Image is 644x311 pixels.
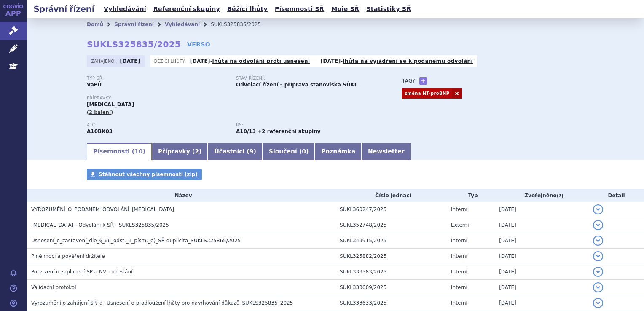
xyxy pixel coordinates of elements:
strong: Odvolací řízení – příprava stanoviska SÚKL [236,82,357,88]
a: lhůta na odvolání proti usnesení [212,58,310,64]
td: [DATE] [495,295,589,311]
a: Referenční skupiny [151,3,223,15]
a: Písemnosti SŘ [272,3,327,15]
span: Běžící lhůty: [154,58,188,64]
a: Správní řízení [114,21,154,27]
a: Moje SŘ [329,3,362,15]
strong: VaPÚ [87,82,102,88]
a: Domů [87,21,103,27]
span: Potvrzení o zaplacení SP a NV - odeslání [31,269,132,275]
a: Newsletter [362,143,411,160]
a: Přípravky (2) [152,143,208,160]
h2: Správní řízení [27,3,101,15]
strong: [DATE] [190,58,210,64]
span: Validační protokol [31,284,76,290]
span: Interní [451,284,467,290]
button: detail [593,267,603,277]
td: [DATE] [495,233,589,249]
a: Běžící lhůty [225,3,270,15]
td: SUKL325882/2025 [335,249,447,264]
span: 0 [302,148,306,155]
span: Zahájeno: [91,58,118,64]
strong: [DATE] [321,58,341,64]
td: SUKL360247/2025 [335,202,447,217]
a: VERSO [187,40,210,48]
span: Usnesení_o_zastavení_dle_§_66_odst._1_písm._e)_SŘ-duplicita_SUKLS325865/2025 [31,238,241,244]
span: Jardiance - Odvolání k SŘ - SUKLS325835/2025 [31,222,169,228]
strong: [DATE] [120,58,140,64]
th: Typ [447,189,495,202]
span: Interní [451,206,467,212]
span: 9 [250,148,254,155]
button: detail [593,298,603,308]
td: [DATE] [495,217,589,233]
strong: SUKLS325835/2025 [87,39,181,49]
a: Účastníci (9) [208,143,262,160]
span: (2 balení) [87,110,113,115]
span: Interní [451,300,467,306]
span: Interní [451,269,467,275]
span: Vyrozumění o zahájení SŘ_a_ Usnesení o prodloužení lhůty pro navrhování důkazů_SUKLS325835_2025 [31,300,293,306]
td: SUKL343915/2025 [335,233,447,249]
td: [DATE] [495,202,589,217]
span: Externí [451,222,469,228]
strong: +2 referenční skupiny [258,129,320,134]
strong: metformin a vildagliptin [236,129,256,134]
a: + [419,77,427,85]
td: [DATE] [495,249,589,264]
th: Zveřejněno [495,189,589,202]
a: Vyhledávání [165,21,200,27]
p: Stav řízení: [236,76,377,81]
a: lhůta na vyjádření se k podanému odvolání [343,58,473,64]
button: detail [593,204,603,214]
button: detail [593,282,603,292]
span: Plné moci a pověření držitele [31,253,105,259]
a: Písemnosti (10) [87,143,152,160]
button: detail [593,236,603,246]
li: SUKLS325835/2025 [211,18,272,31]
span: Interní [451,253,467,259]
a: změna NT-proBNP [402,88,452,99]
span: 2 [195,148,199,155]
span: VYROZUMĚNÍ_O_PODANÉM_ODVOLÁNÍ_JARDIANCE [31,206,174,212]
th: Detail [589,189,644,202]
td: SUKL352748/2025 [335,217,447,233]
a: Poznámka [315,143,362,160]
th: Název [27,189,335,202]
td: SUKL333583/2025 [335,264,447,280]
p: Typ SŘ: [87,76,228,81]
button: detail [593,251,603,261]
a: Vyhledávání [101,3,149,15]
p: RS: [236,123,377,128]
a: Stáhnout všechny písemnosti (zip) [87,169,202,180]
abbr: (?) [557,193,563,199]
button: detail [593,220,603,230]
span: 10 [134,148,142,155]
h3: Tagy [402,76,416,86]
span: Interní [451,238,467,244]
p: - [321,58,473,64]
td: SUKL333609/2025 [335,280,447,295]
td: SUKL333633/2025 [335,295,447,311]
strong: EMPAGLIFLOZIN [87,129,113,134]
p: ATC: [87,123,228,128]
p: Přípravky: [87,96,385,101]
span: [MEDICAL_DATA] [87,102,134,107]
a: Sloučení (0) [263,143,315,160]
td: [DATE] [495,280,589,295]
td: [DATE] [495,264,589,280]
p: - [190,58,310,64]
th: Číslo jednací [335,189,447,202]
a: Statistiky SŘ [364,3,413,15]
span: Stáhnout všechny písemnosti (zip) [99,172,198,177]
